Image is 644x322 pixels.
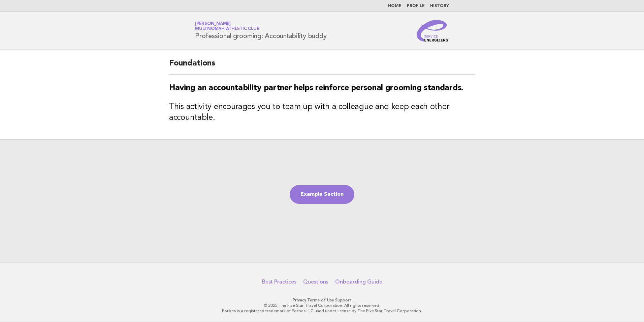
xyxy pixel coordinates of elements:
[262,278,296,285] a: Best Practices
[116,308,528,314] p: Forbes is a registered trademark of Forbes LLC used under license by The Five Star Travel Corpora...
[169,102,475,123] h3: This activity encourages you to team up with a colleague and keep each other accountable.
[195,22,259,31] a: [PERSON_NAME]Multnomah Athletic Club
[116,297,528,303] p: · ·
[388,4,401,8] a: Home
[335,278,382,285] a: Onboarding Guide
[195,27,259,31] span: Multnomah Athletic Club
[290,185,354,204] a: Example Section
[303,278,328,285] a: Questions
[307,298,334,302] a: Terms of Use
[169,84,463,92] strong: Having an accountability partner helps reinforce personal grooming standards.
[195,22,326,39] h1: Professional grooming: Accountability buddy
[430,4,449,8] a: History
[335,298,352,302] a: Support
[293,298,306,302] a: Privacy
[116,303,528,308] p: © 2025 The Five Star Travel Corporation. All rights reserved.
[417,20,449,42] img: Service Energizers
[169,58,475,75] h2: Foundations
[407,4,425,8] a: Profile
